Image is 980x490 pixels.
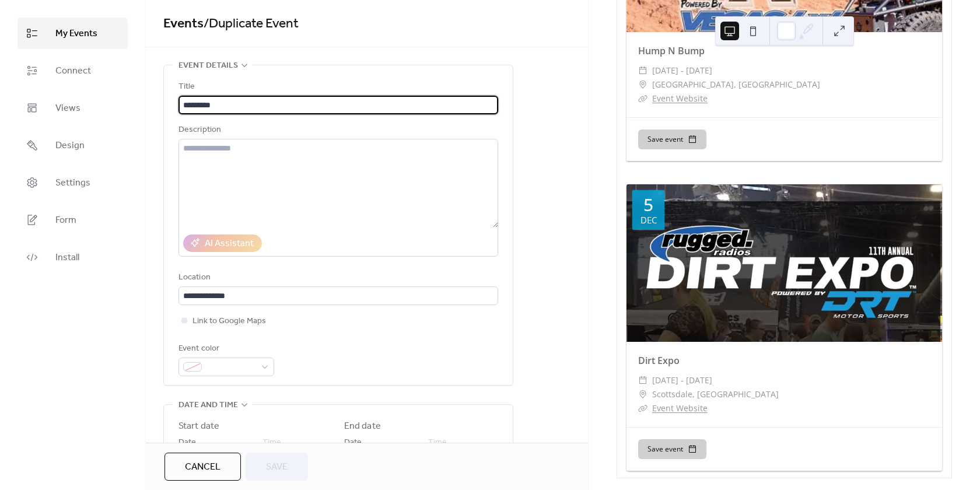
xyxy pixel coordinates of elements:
[164,453,241,481] button: Cancel
[638,439,706,459] button: Save event
[17,129,128,161] a: Design
[55,139,85,153] span: Design
[638,44,705,57] a: Hump N Bump
[55,213,76,228] span: Form
[17,242,128,273] a: Install
[652,93,708,104] a: Event Website
[55,64,91,78] span: Connect
[638,78,647,92] div: ​
[178,342,272,356] div: Event color
[17,204,128,236] a: Form
[55,251,79,265] span: Install
[652,402,708,414] a: Event Website
[163,11,204,37] a: Events
[178,123,496,137] div: Description
[262,436,281,450] span: Time
[17,92,128,124] a: Views
[638,387,647,401] div: ​
[638,354,680,367] a: Dirt Expo
[638,401,647,415] div: ​
[178,271,496,285] div: Location
[638,129,706,149] button: Save event
[638,92,647,106] div: ​
[652,373,712,387] span: [DATE] - [DATE]
[185,460,220,474] span: Cancel
[17,55,128,86] a: Connect
[178,398,238,412] span: Date and time
[640,216,657,225] div: Dec
[652,64,712,78] span: [DATE] - [DATE]
[17,167,128,198] a: Settings
[55,176,90,190] span: Settings
[178,59,238,73] span: Event details
[178,419,219,433] div: Start date
[428,436,447,450] span: Time
[178,80,496,94] div: Title
[643,196,653,213] div: 5
[344,436,362,450] span: Date
[55,27,97,41] span: My Events
[204,11,299,37] span: / Duplicate Event
[178,436,196,450] span: Date
[652,387,779,401] span: Scottsdale, [GEOGRAPHIC_DATA]
[192,314,266,328] span: Link to Google Maps
[17,17,128,49] a: My Events
[55,101,80,116] span: Views
[638,64,647,78] div: ​
[344,419,381,433] div: End date
[652,78,820,92] span: [GEOGRAPHIC_DATA], [GEOGRAPHIC_DATA]
[638,373,647,387] div: ​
